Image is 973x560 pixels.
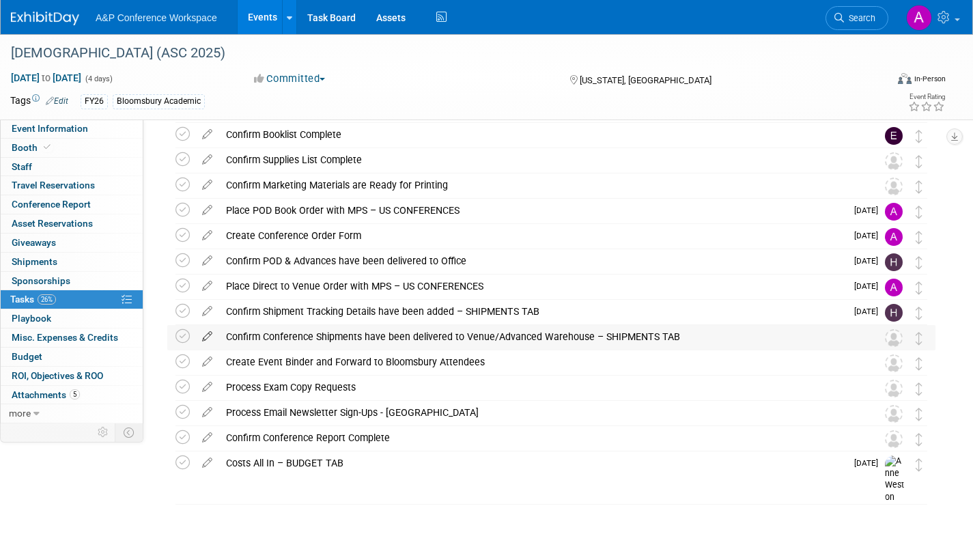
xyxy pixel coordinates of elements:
[84,74,113,83] span: (4 days)
[1,328,143,347] a: Misc. Expenses & Credits
[1,158,143,176] a: Staff
[844,13,875,23] span: Search
[219,199,846,222] div: Place POD Book Order with MPS – US CONFERENCES
[195,381,219,393] a: edit
[195,356,219,368] a: edit
[1,386,143,404] a: Attachments5
[885,279,903,296] img: Amanda Oney
[219,451,846,475] div: Costs All In – BUDGET TAB
[91,423,115,441] td: Personalize Event Tab Strip
[10,94,68,109] td: Tags
[12,370,103,381] span: ROI, Objectives & ROO
[219,148,858,171] div: Confirm Supplies List Complete
[249,72,330,86] button: Committed
[12,161,32,172] span: Staff
[40,72,53,83] span: to
[12,256,57,267] span: Shipments
[219,224,846,247] div: Create Conference Order Form
[916,281,922,294] i: Move task
[195,128,219,141] a: edit
[885,430,903,448] img: Unassigned
[916,155,922,168] i: Move task
[81,94,108,109] div: FY26
[885,405,903,423] img: Unassigned
[195,406,219,419] a: edit
[885,304,903,322] img: Hannah Siegel
[1,290,143,309] a: Tasks26%
[44,143,51,151] i: Booth reservation complete
[113,94,205,109] div: Bloomsbury Academic
[12,389,80,400] span: Attachments
[916,357,922,370] i: Move task
[12,123,88,134] span: Event Information
[916,130,922,143] i: Move task
[195,331,219,343] a: edit
[916,408,922,421] i: Move task
[916,382,922,395] i: Move task
[70,389,80,400] span: 5
[195,280,219,292] a: edit
[195,305,219,318] a: edit
[885,152,903,170] img: Unassigned
[12,142,53,153] span: Booth
[885,253,903,271] img: Hannah Siegel
[916,180,922,193] i: Move task
[1,272,143,290] a: Sponsorships
[12,199,91,210] span: Conference Report
[12,218,93,229] span: Asset Reservations
[854,231,885,240] span: [DATE]
[1,367,143,385] a: ROI, Objectives & ROO
[885,228,903,246] img: Amanda Oney
[12,332,118,343] span: Misc. Expenses & Credits
[11,12,79,25] img: ExhibitDay
[195,229,219,242] a: edit
[219,426,858,449] div: Confirm Conference Report Complete
[1,139,143,157] a: Booth
[195,457,219,469] a: edit
[916,231,922,244] i: Move task
[1,404,143,423] a: more
[914,74,946,84] div: In-Person
[885,380,903,397] img: Unassigned
[38,294,56,305] span: 26%
[219,325,858,348] div: Confirm Conference Shipments have been delivered to Venue/Advanced Warehouse – SHIPMENTS TAB
[916,332,922,345] i: Move task
[916,307,922,320] i: Move task
[219,300,846,323] div: Confirm Shipment Tracking Details have been added – SHIPMENTS TAB
[12,180,95,191] span: Travel Reservations
[10,294,56,305] span: Tasks
[195,154,219,166] a: edit
[916,256,922,269] i: Move task
[115,423,143,441] td: Toggle Event Tabs
[195,255,219,267] a: edit
[885,456,905,504] img: Anne Weston
[219,123,858,146] div: Confirm Booklist Complete
[916,433,922,446] i: Move task
[580,75,711,85] span: [US_STATE], [GEOGRAPHIC_DATA]
[219,249,846,272] div: Confirm POD & Advances have been delivered to Office
[916,458,922,471] i: Move task
[854,281,885,291] span: [DATE]
[6,41,866,66] div: [DEMOGRAPHIC_DATA] (ASC 2025)
[219,376,858,399] div: Process Exam Copy Requests
[1,214,143,233] a: Asset Reservations
[906,5,932,31] img: Amanda Oney
[9,408,31,419] span: more
[854,458,885,468] span: [DATE]
[12,237,56,248] span: Giveaways
[219,350,858,374] div: Create Event Binder and Forward to Bloomsbury Attendees
[12,351,42,362] span: Budget
[195,179,219,191] a: edit
[46,96,68,106] a: Edit
[12,275,70,286] span: Sponsorships
[195,204,219,216] a: edit
[885,329,903,347] img: Unassigned
[96,12,217,23] span: A&P Conference Workspace
[908,94,945,100] div: Event Rating
[219,173,858,197] div: Confirm Marketing Materials are Ready for Printing
[854,307,885,316] span: [DATE]
[916,206,922,219] i: Move task
[854,206,885,215] span: [DATE]
[885,203,903,221] img: Amanda Oney
[1,176,143,195] a: Travel Reservations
